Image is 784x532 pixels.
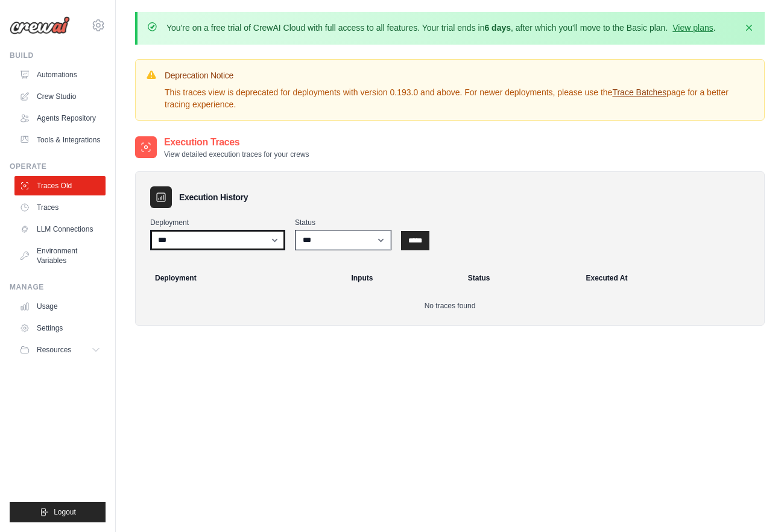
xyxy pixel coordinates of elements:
a: Settings [14,318,106,338]
span: Logout [54,507,76,517]
p: No traces found [150,301,750,311]
img: Logo [10,16,70,34]
label: Deployment [150,218,285,227]
button: Logout [10,502,106,522]
a: Tools & Integrations [14,130,106,150]
p: This traces view is deprecated for deployments with version 0.193.0 and above. For newer deployme... [165,86,754,110]
a: Environment Variables [14,241,106,270]
th: Executed At [578,265,759,291]
h3: Execution History [179,191,248,203]
strong: 6 days [484,23,511,33]
a: Usage [14,297,106,316]
a: Trace Batches [612,87,666,97]
button: Resources [14,340,106,359]
label: Status [295,218,391,227]
a: Automations [14,65,106,84]
a: LLM Connections [14,220,106,239]
a: View plans [672,23,713,33]
div: Operate [10,162,106,171]
a: Traces [14,198,106,217]
th: Deployment [141,265,344,291]
h2: Execution Traces [164,135,309,150]
a: Traces Old [14,176,106,195]
p: View detailed execution traces for your crews [164,150,309,159]
a: Crew Studio [14,87,106,106]
h3: Deprecation Notice [165,69,754,81]
p: You're on a free trial of CrewAI Cloud with full access to all features. Your trial ends in , aft... [166,22,716,34]
span: Resources [37,345,71,355]
div: Manage [10,282,106,292]
th: Inputs [344,265,460,291]
a: Agents Repository [14,109,106,128]
th: Status [461,265,579,291]
div: Build [10,51,106,60]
